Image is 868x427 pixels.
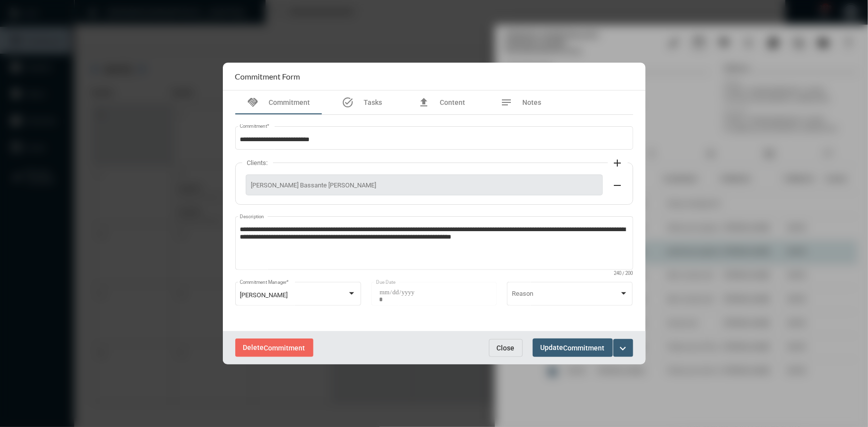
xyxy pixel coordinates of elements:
[440,98,465,106] span: Content
[264,344,305,352] span: Commitment
[418,96,430,108] mat-icon: file_upload
[235,339,313,357] button: DeleteCommitment
[269,98,310,106] span: Commitment
[501,96,513,108] mat-icon: notes
[533,339,613,357] button: UpdateCommitment
[240,291,288,299] span: [PERSON_NAME]
[243,343,305,351] span: Delete
[523,98,542,106] span: Notes
[251,181,597,189] span: [PERSON_NAME] Bassante [PERSON_NAME]
[614,271,633,276] mat-hint: 240 / 200
[342,96,354,108] mat-icon: task_alt
[235,72,300,81] h2: Commitment Form
[541,343,605,351] span: Update
[612,157,624,169] mat-icon: add
[612,179,624,191] mat-icon: remove
[364,98,382,106] span: Tasks
[489,339,523,357] button: Close
[617,342,629,354] mat-icon: expand_more
[564,344,605,352] span: Commitment
[242,159,273,167] label: Clients:
[247,96,259,108] mat-icon: handshake
[497,344,515,352] span: Close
